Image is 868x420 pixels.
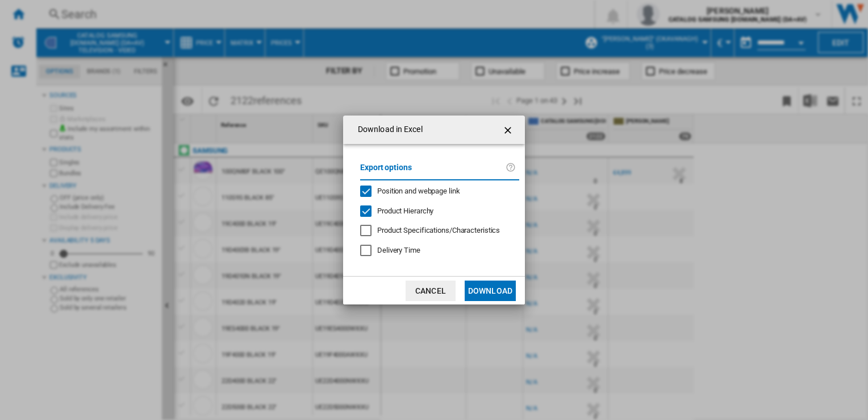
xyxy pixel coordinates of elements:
md-checkbox: Position and webpage link [360,186,510,197]
label: Export options [360,161,506,182]
md-checkbox: Delivery Time [360,245,519,256]
button: getI18NText('BUTTONS.CLOSE_DIALOG') [498,118,520,141]
button: Download [465,281,516,301]
span: Position and webpage link [377,187,460,195]
ng-md-icon: getI18NText('BUTTONS.CLOSE_DIALOG') [502,123,516,137]
div: Only applies to Category View [377,225,500,236]
span: Product Specifications/Characteristics [377,226,500,234]
h4: Download in Excel [352,124,423,135]
span: Delivery Time [377,246,420,254]
span: Product Hierarchy [377,207,433,215]
md-checkbox: Product Hierarchy [360,205,510,216]
button: Cancel [406,281,456,301]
